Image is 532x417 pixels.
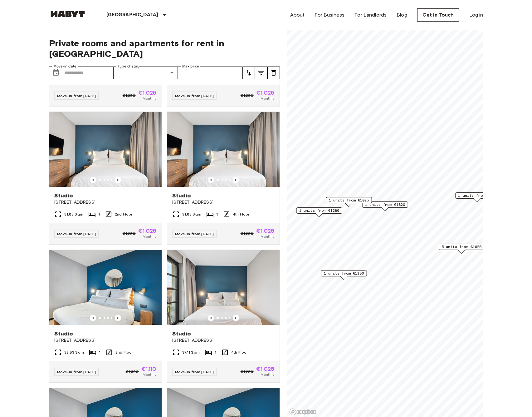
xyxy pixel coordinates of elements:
span: Move-in from [DATE] [175,370,214,374]
span: €1,280 [241,231,254,236]
span: 2nd Floor [115,211,132,217]
button: Previous image [115,315,121,321]
button: Previous image [208,315,214,321]
span: 1 units from €1025 [329,197,369,203]
label: Move-in date [53,64,76,69]
div: Map marker [326,197,372,207]
span: €1,025 [138,228,157,234]
span: 31.83 Sqm [182,211,201,217]
img: Marketing picture of unit DE-01-481-412-01 [167,112,280,187]
span: €1,110 [141,366,157,372]
img: Marketing picture of unit DE-01-484-203-01 [49,250,162,325]
button: Previous image [115,177,121,183]
span: €1,280 [123,231,136,236]
span: Studio [172,330,191,337]
span: Move-in from [DATE] [175,231,214,236]
span: 1 [98,211,100,217]
button: Previous image [90,315,96,321]
button: tune [267,67,280,79]
span: 1 units from €1130 [324,271,364,276]
span: €1,390 [126,369,139,375]
img: Habyt [49,11,86,17]
span: Studio [54,192,73,199]
span: Studio [54,330,73,337]
a: Marketing picture of unit DE-01-482-209-01Previous imagePrevious imageStudio[STREET_ADDRESS]31.83... [49,112,162,245]
img: Marketing picture of unit DE-01-482-209-01 [49,112,162,187]
span: Monthly [143,96,156,101]
span: 4th Floor [231,350,248,355]
span: 5 units from €1025 [441,244,481,250]
label: Type of stay [118,64,139,69]
p: [GEOGRAPHIC_DATA] [106,11,159,19]
a: For Business [315,11,344,19]
span: 2nd Floor [115,350,133,355]
span: €1,025 [256,90,275,96]
span: Monthly [143,234,156,239]
button: Previous image [90,177,96,183]
button: tune [255,67,267,79]
div: Map marker [455,192,499,202]
button: Previous image [208,177,214,183]
span: 1 units from €980 [458,193,496,198]
span: 37.11 Sqm [182,350,200,355]
a: Blog [397,11,407,19]
span: [STREET_ADDRESS] [172,337,275,344]
span: Move-in from [DATE] [57,370,96,374]
span: Move-in from [DATE] [175,93,214,98]
span: [STREET_ADDRESS] [54,199,157,206]
span: [STREET_ADDRESS] [172,199,275,206]
label: Max price [182,64,199,69]
div: Map marker [321,270,367,280]
span: Monthly [143,372,156,377]
span: €1,280 [123,93,136,98]
span: €1,025 [256,228,275,234]
span: €1,280 [241,93,254,98]
div: Map marker [438,244,484,253]
span: Move-in from [DATE] [57,93,96,98]
span: 1 units from €1320 [365,202,405,207]
span: 31.83 Sqm [64,211,83,217]
span: Studio [172,192,191,199]
span: 1 [99,350,100,355]
a: Mapbox logo [289,408,317,415]
span: €1,280 [241,369,254,375]
button: Previous image [233,177,239,183]
button: Previous image [233,315,239,321]
span: Monthly [261,96,274,101]
span: €1,025 [138,90,157,96]
a: Marketing picture of unit DE-01-484-203-01Previous imagePrevious imageStudio[STREET_ADDRESS]32.83... [49,250,162,383]
span: 4th Floor [233,211,249,217]
button: Choose date [50,67,62,79]
span: 32.83 Sqm [64,350,84,355]
div: Map marker [362,201,408,211]
a: About [290,11,305,19]
span: Move-in from [DATE] [57,231,96,236]
a: Marketing picture of unit DE-01-481-413-01Previous imagePrevious imageStudio[STREET_ADDRESS]37.11... [167,250,280,383]
span: 1 units from €1280 [299,208,339,213]
span: Private rooms and apartments for rent in [GEOGRAPHIC_DATA] [49,38,280,59]
span: 1 [216,211,218,217]
span: €1,025 [256,366,275,372]
span: [STREET_ADDRESS] [54,337,157,344]
div: Map marker [296,207,342,217]
a: Marketing picture of unit DE-01-481-412-01Previous imagePrevious imageStudio[STREET_ADDRESS]31.83... [167,112,280,245]
a: Get in Touch [417,8,459,22]
span: Monthly [261,372,274,377]
a: For Landlords [354,11,387,19]
img: Marketing picture of unit DE-01-481-413-01 [167,250,280,325]
span: 1 [215,350,216,355]
button: tune [242,67,255,79]
a: Log in [469,11,483,19]
span: Monthly [261,234,274,239]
